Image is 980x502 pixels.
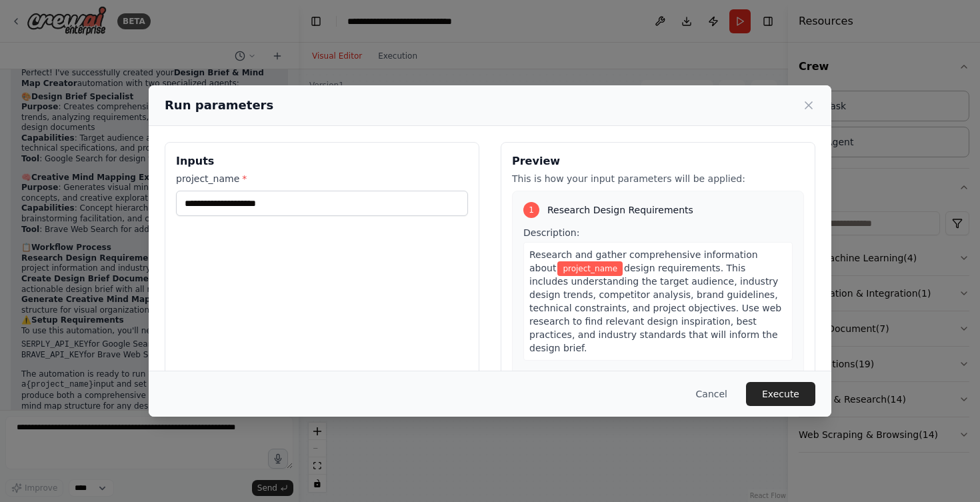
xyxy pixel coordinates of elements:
span: Variable: project_name [557,261,623,276]
span: design requirements. This includes understanding the target audience, industry design trends, com... [529,263,781,353]
h3: Preview [512,153,804,169]
button: Cancel [685,382,738,406]
div: 1 [523,202,539,218]
h3: Inputs [176,153,468,169]
span: Research Design Requirements [547,203,693,217]
p: This is how your input parameters will be applied: [512,172,804,185]
label: project_name [176,172,468,185]
span: Description: [523,227,579,238]
span: Research and gather comprehensive information about [529,249,758,273]
h2: Run parameters [165,96,273,115]
button: Execute [746,382,815,406]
